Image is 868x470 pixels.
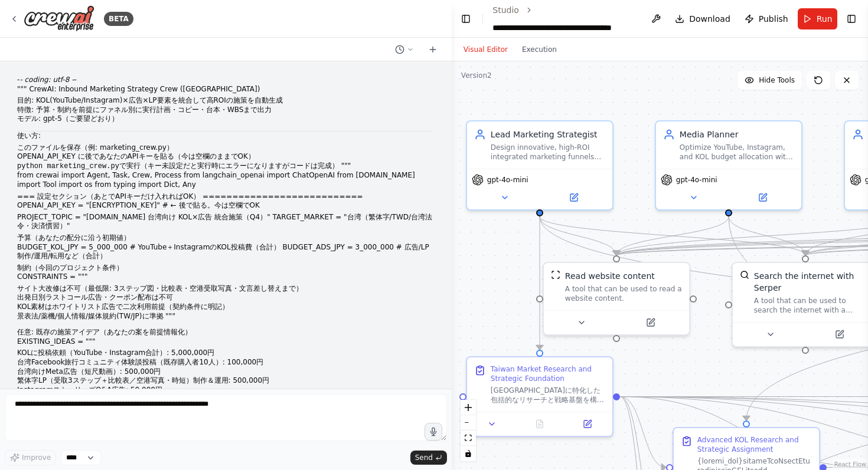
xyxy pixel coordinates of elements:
[104,12,133,26] div: BETA
[19,75,74,84] em: - coding: utf-8 -
[466,120,614,211] div: Lead Marketing StrategistDesign innovative, high-ROI integrated marketing funnels for Taiwan mark...
[534,216,622,255] g: Edge from ce4e503f-e74e-4274-80fd-f6a80b05b6eb to 2ed6f960-103e-43c4-b2eb-06bbfa1b0650
[487,175,528,185] span: gpt-4o-mini
[461,415,476,430] button: zoom out
[17,96,433,106] li: 目的: KOL(YouTube/Instagram)×広告×LP要素を統合して高ROIの施策を自動生成
[551,270,560,280] img: ScrapeWebsiteTool
[461,400,476,461] div: React Flow controls
[415,453,433,462] span: Send
[17,272,433,282] p: CONSTRAINTS = """
[17,192,433,202] h1: === 設定セクション（あとでAPIキーだけ入れればOK） ===========================
[565,284,682,303] div: A tool that can be used to read a website content.
[515,417,565,431] button: No output available
[655,120,802,211] div: Media PlannerOptimize YouTube, Instagram, and KOL budget allocation with Meta and Google ads dist...
[759,75,795,85] span: Hide Tools
[17,162,119,170] code: python marketing_crew.py
[541,190,608,205] button: Open in side panel
[680,143,794,162] div: Optimize YouTube, Instagram, and KOL budget allocation with Meta and Google ads distribution to m...
[22,453,51,462] span: Improve
[689,13,730,25] span: Download
[740,270,749,280] img: SerperDevTool
[425,423,442,441] button: Click to speak your automation idea
[676,175,717,185] span: gpt-4o-mini
[17,284,433,294] li: サイト大改修は不可（最低限: 3ステップ図・比較表・空港受取写真・文言差し替えまで）
[17,386,433,395] li: InstagramストーリーズQ&A広告: 50,000円
[17,201,433,211] p: OPENAI_API_KEY = "[ENCRYPTION_KEY]" # ← 後で貼る。今は空欄でOK
[466,356,614,437] div: Taiwan Market Research and Strategic Foundation[GEOGRAPHIC_DATA]に特化した包括的なリサーチと戦略基盤を構築する。予算制約：KOL活...
[17,337,433,347] p: EXISTING_IDEAS = """
[798,8,837,29] button: Run
[461,430,476,446] button: fit view
[17,349,433,358] li: KOLに投稿依頼（YouTube・Instagram合計）: 5,000,000円
[17,358,433,367] li: 台湾Facebook旅行コミュニティ体験談投稿（既存購入者10人）: 100,000円
[390,42,419,57] button: Switch to previous chat
[491,129,605,140] div: Lead Marketing Strategist
[17,171,433,189] p: from crewai import Agent, Task, Crew, Process from langchain_openai import ChatOpenAI from [DOMAI...
[515,42,564,57] button: Execution
[17,367,433,377] li: 台湾向けMeta広告（短尺動画）: 500,000円
[534,216,811,255] g: Edge from ce4e503f-e74e-4274-80fd-f6a80b05b6eb to 05a847f9-881d-4393-b7b5-e72fea5baf85
[740,8,793,29] button: Publish
[17,243,433,261] p: BUDGET_KOL_JPY = 5_000_000 # YouTube＋InstagramのKOL投稿費（合計） BUDGET_ADS_JPY = 3_000_000 # 広告/LP制作/運用...
[697,435,812,454] div: Advanced KOL Research and Strategic Assignment
[17,85,433,94] p: """ CrewAI: Inbound Marketing Strategy Crew ([GEOGRAPHIC_DATA])
[738,71,802,90] button: Hide Tools
[17,114,433,124] li: モデル: gpt-5（ご要望どおり）
[723,216,811,255] g: Edge from dbd5d1c2-d60e-48ec-b74f-33c7da651742 to 05a847f9-881d-4393-b7b5-e72fea5baf85
[730,190,797,205] button: Open in side panel
[17,293,433,303] li: 出発日別ラストコール広告・クーポン配布は不可
[543,262,690,336] div: ScrapeWebsiteToolRead website contentA tool that can be used to read a website content.
[461,400,476,415] button: zoom in
[17,376,433,386] li: 繁体字LP（受取3ステップ＋比較表／空港写真・時短）制作＆運用: 500,000円
[534,216,546,350] g: Edge from ce4e503f-e74e-4274-80fd-f6a80b05b6eb to 4ad7ecda-5fe4-445e-ba3e-5362bfc3394b
[492,5,519,15] a: Studio
[456,42,515,57] button: Visual Editor
[423,42,442,57] button: Start a new chat
[17,106,433,115] li: 特徴: 予算・制約を前提にファネル別に実行計画・コピー・台本・WBSまで出力
[17,264,433,273] h1: 制約（今回のプロジェクト条件）
[834,461,866,468] a: React Flow attribution
[618,315,684,330] button: Open in side panel
[491,364,605,383] div: Taiwan Market Research and Strategic Foundation
[17,143,433,153] li: このファイルを保存（例: marketing_crew.py）
[17,234,433,243] h1: 予算（あなたの配分に沿う初期値）
[17,75,433,85] h1: - -
[17,303,433,312] li: KOL素材はホワイトリスト広告で二次利用前提（契約条件に明記）
[565,270,655,282] div: Read website content
[17,328,433,337] h1: 任意: 既存の施策アイデア（あなたの案を前提情報化）
[461,446,476,461] button: toggle interactivity
[680,129,794,140] div: Media Planner
[461,71,492,80] div: Version 2
[844,11,859,27] button: Show right sidebar
[17,162,433,172] li: で実行（キー未設定だと実行時にエラーになりますがコードは完成） """
[759,13,788,25] span: Publish
[670,8,735,29] button: Download
[567,417,608,431] button: Open in side panel
[17,152,433,162] li: OPENAI_API_KEY に後であなたのAPIキーを貼る（今は空欄のままでOK）
[5,450,56,465] button: Improve
[17,312,433,321] li: 景表法/薬機/個人情報/媒体規約(TW/JP)に準拠 """
[459,11,473,27] button: Hide left sidebar
[17,213,433,231] p: PROJECT_TOPIC = "[DOMAIN_NAME] 台湾向け KOL×広告 統合施策（Q4）" TARGET_MARKET = "台湾（繁体字/TWD/台湾法令・決済慣習）"
[491,386,605,405] div: [GEOGRAPHIC_DATA]に特化した包括的なリサーチと戦略基盤を構築する。予算制約：KOL活動に{budget_kol}円、広告に{budget_ads}円で{topic}の{targe...
[492,4,637,34] nav: breadcrumb
[491,143,605,162] div: Design innovative, high-ROI integrated marketing funnels for Taiwan market targeting {target_mark...
[24,5,94,32] img: Logo
[410,451,447,465] button: Send
[817,13,833,25] span: Run
[17,132,433,141] p: 使い方:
